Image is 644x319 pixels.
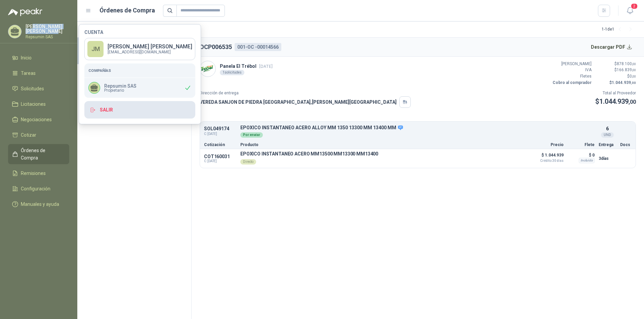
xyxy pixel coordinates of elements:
span: Propietario [104,88,136,92]
div: UND [601,132,614,138]
span: 2 [631,3,638,9]
img: Logo peakr [8,8,42,16]
p: COT160031 [204,154,236,159]
a: Tareas [8,67,69,80]
span: Crédito 30 días [530,159,564,163]
p: Fletes [551,73,592,80]
h2: OCP006535 [200,42,232,52]
a: Configuración [8,182,69,195]
p: Cobro al comprador [551,80,592,86]
span: 166.839 [617,67,636,72]
p: $ 0 [568,151,595,159]
span: Manuales y ayuda [21,200,59,208]
span: Tareas [21,70,36,77]
div: Incluido [579,158,595,163]
p: [PERSON_NAME] [551,61,592,67]
div: Repsumin SASPropietario [84,78,195,98]
p: $ 1.044.939 [530,151,564,163]
span: 1.044.939 [599,97,636,105]
p: $ [596,80,636,86]
h1: Órdenes de Compra [99,6,155,15]
p: [PERSON_NAME] [PERSON_NAME] [108,44,192,49]
a: Remisiones [8,167,69,180]
span: 1.044.939 [612,80,636,85]
p: Panela El Trébol [220,62,273,70]
p: $ [596,67,636,73]
p: Repsumin SAS [104,84,136,88]
div: 1 - 1 de 1 [602,24,636,35]
p: Total al Proveedor [595,90,636,96]
span: Solicitudes [21,85,44,92]
p: Flete [568,143,595,147]
span: Inicio [21,54,32,61]
span: [DATE] [259,64,273,69]
span: ,00 [632,62,636,66]
span: C: [DATE] [204,159,236,163]
span: ,00 [632,75,636,78]
span: Negociaciones [21,116,52,123]
h5: Compañías [88,67,191,74]
a: Órdenes de Compra [8,144,69,164]
a: Manuales y ayuda [8,198,69,211]
p: VEREDA SANJON DE PIEDRA [GEOGRAPHIC_DATA] , [PERSON_NAME][GEOGRAPHIC_DATA] [200,98,397,106]
p: Docs [620,143,632,147]
p: $ [596,73,636,80]
a: Cotizar [8,129,69,141]
p: 3 días [599,154,616,163]
span: C: [DATE] [204,131,236,137]
p: SOL049174 [204,126,236,131]
span: Licitaciones [21,100,46,108]
span: ,00 [631,81,636,85]
div: 001-OC -00014566 [235,43,281,51]
span: Cotizar [21,131,36,139]
p: Dirección de entrega [200,90,411,96]
a: Licitaciones [8,98,69,110]
p: Cotización [204,143,236,147]
button: Salir [84,101,195,119]
a: Inicio [8,51,69,64]
p: Precio [530,143,564,147]
span: 0 [630,74,636,79]
span: ,00 [632,68,636,72]
p: 6 [606,125,609,132]
a: JM[PERSON_NAME] [PERSON_NAME][EMAIL_ADDRESS][DOMAIN_NAME] [84,38,195,60]
h4: Cuenta [84,30,195,35]
button: 2 [624,5,636,17]
p: $ [596,61,636,67]
div: JM [87,41,104,57]
p: [EMAIL_ADDRESS][DOMAIN_NAME] [108,50,192,54]
p: EPOXICO INSTANTANEO ACERO ALLOY MM 1350 13300 MM 13400 MM [240,125,595,131]
span: 878.100 [617,61,636,66]
p: $ [595,96,636,107]
p: Producto [240,143,526,147]
a: Solicitudes [8,82,69,95]
div: Por enviar [240,132,263,138]
div: 1 solicitudes [220,70,244,75]
button: Descargar PDF [587,40,636,54]
span: Configuración [21,185,50,192]
span: Remisiones [21,170,46,177]
p: [PERSON_NAME] [PERSON_NAME] [26,24,69,34]
a: Negociaciones [8,113,69,126]
p: Entrega [599,143,616,147]
p: IVA [551,67,592,73]
span: ,00 [629,99,636,105]
div: Directo [240,159,256,165]
p: EPOXICO INSTANTANEO ACERO MM13500 MM13300 MM13400 [240,151,378,156]
span: Órdenes de Compra [21,147,63,162]
p: Repsumin SAS [26,35,69,39]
